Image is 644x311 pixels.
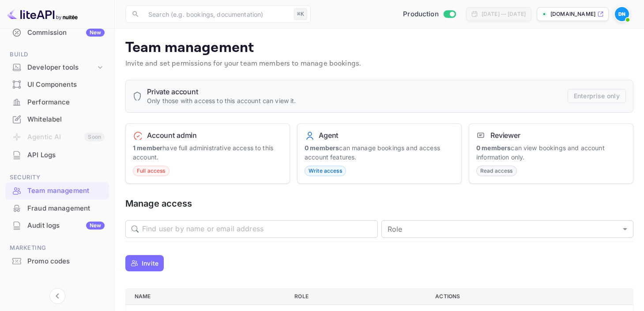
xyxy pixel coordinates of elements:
div: Developer tools [27,63,96,73]
a: Team management [5,182,109,199]
div: CommissionNew [5,24,109,41]
input: Search (e.g. bookings, documentation) [143,5,290,23]
div: Performance [5,94,109,111]
p: Invite [142,259,158,268]
strong: 0 members [476,144,511,152]
div: UI Components [5,76,109,93]
p: Only those with access to this account can view it. [147,96,296,105]
th: Name [126,288,288,304]
a: Performance [5,94,109,110]
div: [DATE] — [DATE] [482,10,526,18]
a: Whitelabel [5,111,109,127]
span: Build [5,50,109,59]
div: Team management [27,186,105,196]
div: Switch to Sandbox mode [399,9,459,19]
div: Audit logsNew [5,217,109,234]
h5: Manage access [125,198,633,210]
div: New [86,29,105,37]
span: Production [403,9,439,19]
span: Read access [477,167,516,175]
button: Collapse navigation [49,288,65,304]
div: Fraud management [27,204,105,214]
div: Commission [27,28,105,38]
span: Write access [305,167,346,175]
span: Security [5,173,109,182]
img: Dominic Newboult [615,7,629,21]
p: Invite and set permissions for your team members to manage bookings. [125,59,633,69]
p: have full administrative access to this account. [133,143,282,162]
div: Team management [5,182,109,200]
a: UI Components [5,76,109,93]
p: can view bookings and account information only. [476,143,626,162]
div: Developer tools [5,60,109,75]
div: Whitelabel [27,115,105,125]
div: Whitelabel [5,111,109,128]
div: Audit logs [27,221,105,231]
a: Promo codes [5,253,109,269]
input: Find user by name or email address [142,220,378,238]
th: Role [287,288,428,304]
h6: Agent [319,131,338,140]
p: Team management [125,39,633,57]
a: API Logs [5,147,109,163]
div: Fraud management [5,200,109,217]
span: Full access [133,167,169,175]
div: API Logs [27,150,105,160]
a: CommissionNew [5,24,109,41]
strong: 1 member [133,144,162,152]
p: [DOMAIN_NAME] [550,10,595,18]
p: can manage bookings and access account features. [305,143,454,162]
th: Actions [428,288,633,304]
div: API Logs [5,147,109,164]
h6: Reviewer [490,131,520,140]
strong: 0 members [305,144,339,152]
h6: Account admin [147,131,197,140]
div: New [86,222,105,230]
div: Promo codes [5,253,109,270]
button: Invite [125,255,164,271]
div: ⌘K [294,8,307,20]
div: Performance [27,97,105,107]
div: Promo codes [27,256,105,267]
span: Marketing [5,243,109,253]
img: LiteAPI logo [7,7,78,21]
a: Fraud management [5,200,109,216]
h6: Private account [147,87,296,96]
div: UI Components [27,80,105,90]
a: Audit logsNew [5,217,109,233]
